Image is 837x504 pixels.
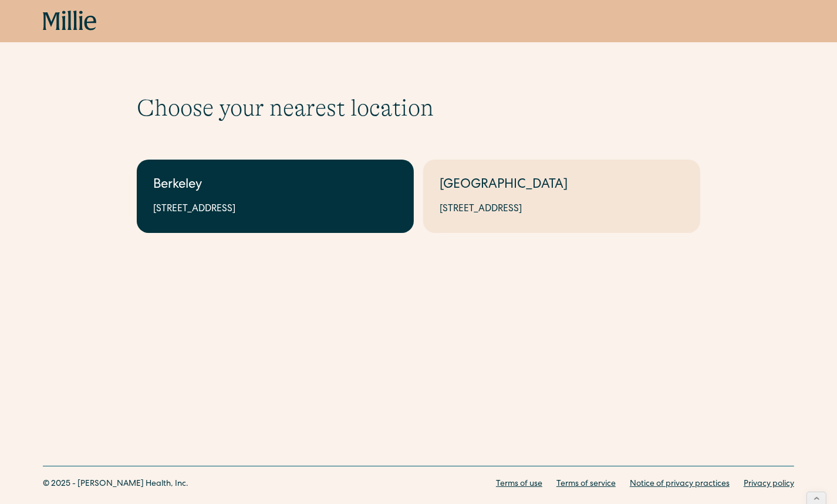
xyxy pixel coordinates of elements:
a: Terms of use [496,478,542,491]
div: [GEOGRAPHIC_DATA] [440,176,684,195]
div: [STREET_ADDRESS] [153,202,397,217]
a: [GEOGRAPHIC_DATA][STREET_ADDRESS] [423,160,700,233]
a: Privacy policy [744,478,794,491]
div: Berkeley [153,176,397,195]
div: © 2025 - [PERSON_NAME] Health, Inc. [43,478,188,491]
a: Terms of service [556,478,616,491]
h1: Choose your nearest location [137,94,700,122]
div: [STREET_ADDRESS] [440,202,684,217]
a: Notice of privacy practices [630,478,730,491]
a: Berkeley[STREET_ADDRESS] [137,160,414,233]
